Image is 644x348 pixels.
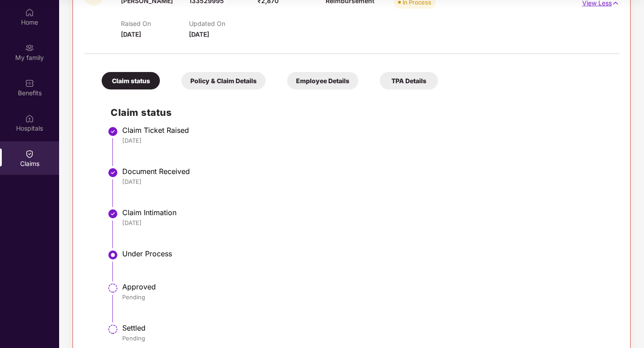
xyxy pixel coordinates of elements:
span: [DATE] [189,30,209,38]
div: Claim status [102,72,160,89]
span: [DATE] [121,30,141,38]
img: svg+xml;base64,PHN2ZyBpZD0iU3RlcC1QZW5kaW5nLTMyeDMyIiB4bWxucz0iaHR0cDovL3d3dy53My5vcmcvMjAwMC9zdm... [107,283,118,293]
img: svg+xml;base64,PHN2ZyBpZD0iQmVuZWZpdHMiIHhtbG5zPSJodHRwOi8vd3d3LnczLm9yZy8yMDAwL3N2ZyIgd2lkdGg9Ij... [25,79,34,88]
img: svg+xml;base64,PHN2ZyBpZD0iU3RlcC1Eb25lLTMyeDMyIiB4bWxucz0iaHR0cDovL3d3dy53My5vcmcvMjAwMC9zdmciIH... [107,208,118,219]
div: Pending [122,293,610,301]
div: Under Process [122,249,610,258]
p: Raised On [121,20,189,27]
img: svg+xml;base64,PHN2ZyBpZD0iU3RlcC1BY3RpdmUtMzJ4MzIiIHhtbG5zPSJodHRwOi8vd3d3LnczLm9yZy8yMDAwL3N2Zy... [107,250,118,260]
img: svg+xml;base64,PHN2ZyBpZD0iU3RlcC1Eb25lLTMyeDMyIiB4bWxucz0iaHR0cDovL3d3dy53My5vcmcvMjAwMC9zdmciIH... [107,167,118,178]
div: Policy & Claim Details [181,72,266,89]
div: Claim Ticket Raised [122,126,610,135]
img: svg+xml;base64,PHN2ZyBpZD0iSG9zcGl0YWxzIiB4bWxucz0iaHR0cDovL3d3dy53My5vcmcvMjAwMC9zdmciIHdpZHRoPS... [25,114,34,123]
div: Claim Intimation [122,208,610,217]
div: Pending [122,334,610,342]
img: svg+xml;base64,PHN2ZyBpZD0iQ2xhaW0iIHhtbG5zPSJodHRwOi8vd3d3LnczLm9yZy8yMDAwL3N2ZyIgd2lkdGg9IjIwIi... [25,149,34,158]
div: TPA Details [380,72,438,89]
div: [DATE] [122,219,610,227]
div: Document Received [122,167,610,176]
img: svg+xml;base64,PHN2ZyB3aWR0aD0iMjAiIGhlaWdodD0iMjAiIHZpZXdCb3g9IjAgMCAyMCAyMCIgZmlsbD0ibm9uZSIgeG... [25,43,34,52]
div: Settled [122,323,610,332]
div: [DATE] [122,178,610,186]
img: svg+xml;base64,PHN2ZyBpZD0iU3RlcC1Eb25lLTMyeDMyIiB4bWxucz0iaHR0cDovL3d3dy53My5vcmcvMjAwMC9zdmciIH... [107,126,118,137]
img: svg+xml;base64,PHN2ZyBpZD0iSG9tZSIgeG1sbnM9Imh0dHA6Ly93d3cudzMub3JnLzIwMDAvc3ZnIiB3aWR0aD0iMjAiIG... [25,8,34,17]
img: svg+xml;base64,PHN2ZyBpZD0iU3RlcC1QZW5kaW5nLTMyeDMyIiB4bWxucz0iaHR0cDovL3d3dy53My5vcmcvMjAwMC9zdm... [107,324,118,335]
div: Approved [122,282,610,291]
div: Employee Details [287,72,358,89]
p: Updated On [189,20,257,27]
h2: Claim status [111,105,610,120]
div: [DATE] [122,136,610,144]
